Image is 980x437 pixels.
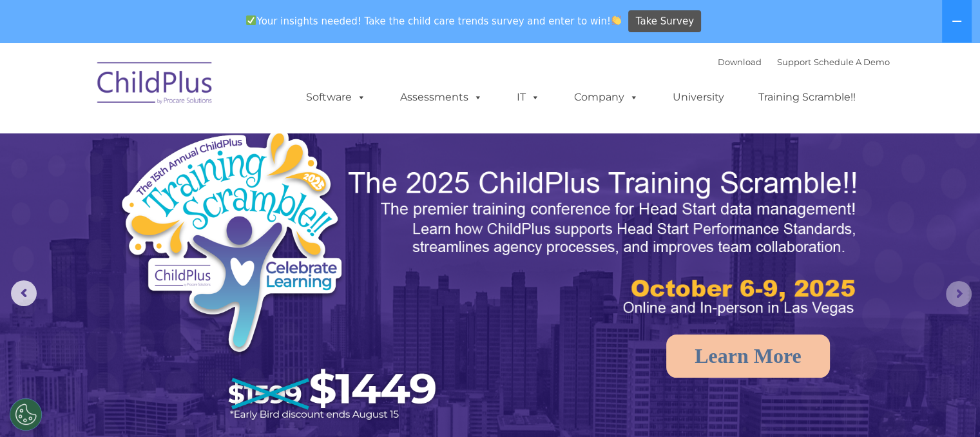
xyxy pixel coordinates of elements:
[293,84,379,110] a: Software
[814,57,890,67] a: Schedule A Demo
[179,85,218,95] span: Last name
[179,138,234,148] span: Phone number
[10,398,42,431] button: Cookies Settings
[777,57,811,67] a: Support
[745,84,869,110] a: Training Scramble!!
[666,335,830,378] a: Learn More
[718,57,890,67] font: |
[718,57,762,67] a: Download
[241,8,627,34] span: Your insights needed! Take the child care trends survey and enter to win!
[636,10,694,33] span: Take Survey
[387,84,495,110] a: Assessments
[561,84,651,110] a: Company
[660,84,737,110] a: University
[246,15,256,25] img: ✅
[611,15,621,25] img: 👏
[91,53,220,117] img: ChildPlus by Procare Solutions
[628,10,701,33] a: Take Survey
[504,84,553,110] a: IT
